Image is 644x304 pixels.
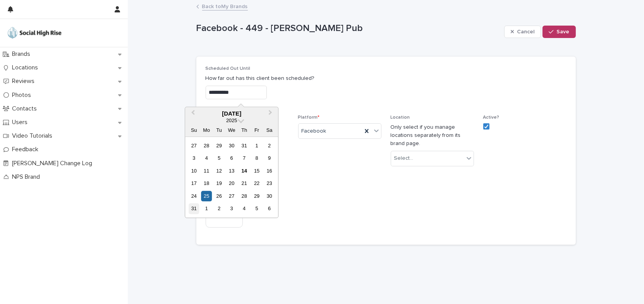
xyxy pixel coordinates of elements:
[227,204,237,214] div: Choose Wednesday, September 3rd, 2025
[239,204,249,214] div: Choose Thursday, September 4th, 2025
[264,191,275,201] div: Choose Saturday, August 30th, 2025
[252,191,262,201] div: Choose Friday, August 29th, 2025
[391,115,410,120] span: Location
[214,166,224,176] div: Choose Tuesday, August 12th, 2025
[9,119,34,126] p: Users
[239,166,249,176] div: Choose Thursday, August 14th, 2025
[186,108,198,120] button: Previous Month
[196,23,501,34] p: Facebook - 449 - [PERSON_NAME] Pub
[557,29,570,35] span: Save
[264,125,275,136] div: Sa
[9,160,98,167] p: [PERSON_NAME] Change Log
[9,146,45,153] p: Feedback
[264,166,275,176] div: Choose Saturday, August 16th, 2025
[252,125,262,136] div: Fr
[201,204,212,214] div: Choose Monday, September 1st, 2025
[185,110,278,117] div: [DATE]
[201,153,212,164] div: Choose Monday, August 4th, 2025
[227,140,237,151] div: Choose Wednesday, July 30th, 2025
[9,78,41,85] p: Reviews
[206,66,251,71] span: Scheduled Out Until
[189,166,199,176] div: Choose Sunday, August 10th, 2025
[264,178,275,189] div: Choose Saturday, August 23rd, 2025
[227,125,237,136] div: We
[264,140,275,151] div: Choose Saturday, August 2nd, 2025
[9,132,58,140] p: Video Tutorials
[543,26,575,38] button: Save
[264,153,275,164] div: Choose Saturday, August 9th, 2025
[239,140,249,151] div: Choose Thursday, July 31st, 2025
[252,178,262,189] div: Choose Friday, August 22nd, 2025
[214,191,224,201] div: Choose Tuesday, August 26th, 2025
[252,204,262,214] div: Choose Friday, September 5th, 2025
[239,125,249,136] div: Th
[265,108,277,120] button: Next Month
[189,204,199,214] div: Choose Sunday, August 31st, 2025
[214,140,224,151] div: Choose Tuesday, July 29th, 2025
[517,29,534,35] span: Cancel
[227,191,237,201] div: Choose Wednesday, August 27th, 2025
[188,140,276,215] div: month 2025-08
[214,204,224,214] div: Choose Tuesday, September 2nd, 2025
[9,173,46,181] p: NPS Brand
[298,115,320,120] span: Platform
[201,191,212,201] div: Choose Monday, August 25th, 2025
[6,25,63,41] img: o5DnuTxEQV6sW9jFYBBf
[202,2,248,10] a: Back toMy Brands
[302,127,326,135] span: Facebook
[201,166,212,176] div: Choose Monday, August 11th, 2025
[252,153,262,164] div: Choose Friday, August 8th, 2025
[227,153,237,164] div: Choose Wednesday, August 6th, 2025
[9,92,37,99] p: Photos
[201,125,212,136] div: Mo
[239,178,249,189] div: Choose Thursday, August 21st, 2025
[201,140,212,151] div: Choose Monday, July 28th, 2025
[227,166,237,176] div: Choose Wednesday, August 13th, 2025
[9,64,44,71] p: Locations
[189,125,199,136] div: Su
[264,204,275,214] div: Choose Saturday, September 6th, 2025
[214,153,224,164] div: Choose Tuesday, August 5th, 2025
[483,115,500,120] span: Active?
[206,74,567,83] p: How far out has this client been scheduled?
[189,191,199,201] div: Choose Sunday, August 24th, 2025
[391,123,474,147] p: Only select if you manage locations separately from its brand page.
[189,178,199,189] div: Choose Sunday, August 17th, 2025
[9,105,43,112] p: Contacts
[9,50,36,58] p: Brands
[239,153,249,164] div: Choose Thursday, August 7th, 2025
[239,191,249,201] div: Choose Thursday, August 28th, 2025
[227,178,237,189] div: Choose Wednesday, August 20th, 2025
[189,140,199,151] div: Choose Sunday, July 27th, 2025
[214,178,224,189] div: Choose Tuesday, August 19th, 2025
[226,118,237,124] span: 2025
[189,153,199,164] div: Choose Sunday, August 3rd, 2025
[214,125,224,136] div: Tu
[252,140,262,151] div: Choose Friday, August 1st, 2025
[394,154,414,162] div: Select...
[201,178,212,189] div: Choose Monday, August 18th, 2025
[504,26,541,38] button: Cancel
[252,166,262,176] div: Choose Friday, August 15th, 2025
